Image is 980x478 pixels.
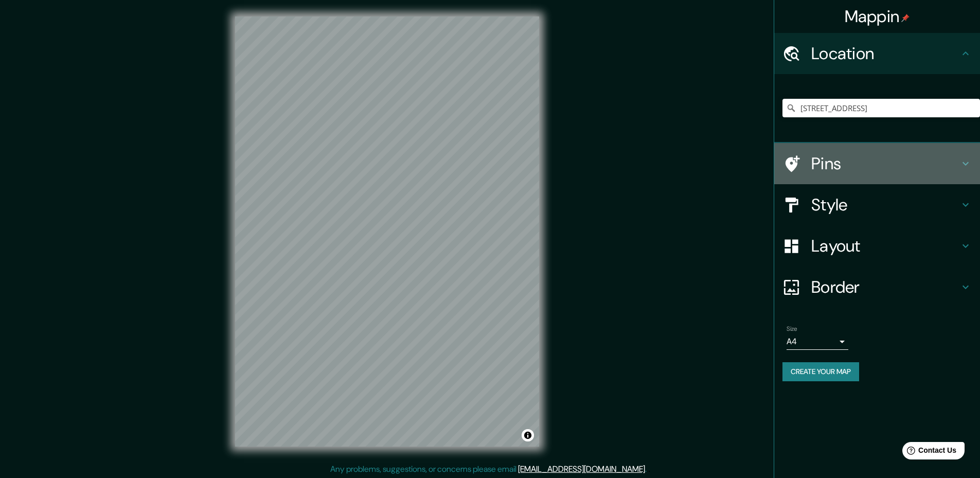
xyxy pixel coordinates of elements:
[774,225,980,267] div: Layout
[787,325,797,333] label: Size
[774,184,980,225] div: Style
[811,153,959,174] h4: Pins
[522,429,534,441] button: Toggle attribution
[811,194,959,215] h4: Style
[330,463,647,475] p: Any problems, suggestions, or concerns please email .
[518,464,645,474] a: [EMAIL_ADDRESS][DOMAIN_NAME]
[811,43,959,64] h4: Location
[782,99,980,117] input: Pick your city or area
[774,143,980,184] div: Pins
[888,438,969,467] iframe: Help widget launcher
[648,463,650,475] div: .
[811,236,959,256] h4: Layout
[845,6,910,27] h4: Mappin
[647,463,648,475] div: .
[782,362,859,381] button: Create your map
[787,333,848,350] div: A4
[774,33,980,74] div: Location
[235,16,539,447] canvas: Map
[811,277,959,297] h4: Border
[901,14,910,22] img: pin-icon.png
[774,267,980,308] div: Border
